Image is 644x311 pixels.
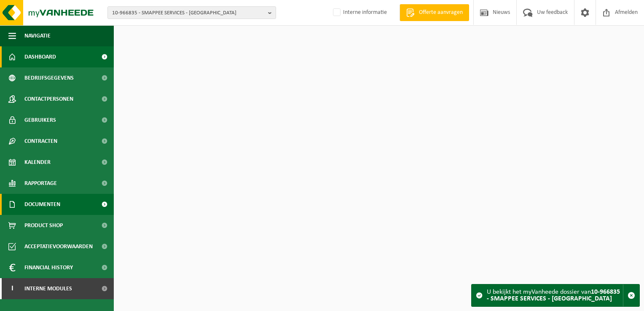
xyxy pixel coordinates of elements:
[8,278,16,299] span: I
[400,4,469,21] a: Offerte aanvragen
[487,284,623,306] div: U bekijkt het myVanheede dossier van
[107,6,276,19] button: 10-966835 - SMAPPEE SERVICES - [GEOGRAPHIC_DATA]
[24,257,73,278] span: Financial History
[487,289,620,302] strong: 10-966835 - SMAPPEE SERVICES - [GEOGRAPHIC_DATA]
[112,7,265,19] span: 10-966835 - SMAPPEE SERVICES - [GEOGRAPHIC_DATA]
[24,131,57,152] span: Contracten
[417,8,465,17] span: Offerte aanvragen
[24,67,74,88] span: Bedrijfsgegevens
[24,173,57,194] span: Rapportage
[24,46,56,67] span: Dashboard
[24,110,56,131] span: Gebruikers
[24,194,60,215] span: Documenten
[24,25,51,46] span: Navigatie
[24,88,73,110] span: Contactpersonen
[331,6,387,19] label: Interne informatie
[24,278,72,299] span: Interne modules
[24,236,93,257] span: Acceptatievoorwaarden
[24,152,51,173] span: Kalender
[24,215,63,236] span: Product Shop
